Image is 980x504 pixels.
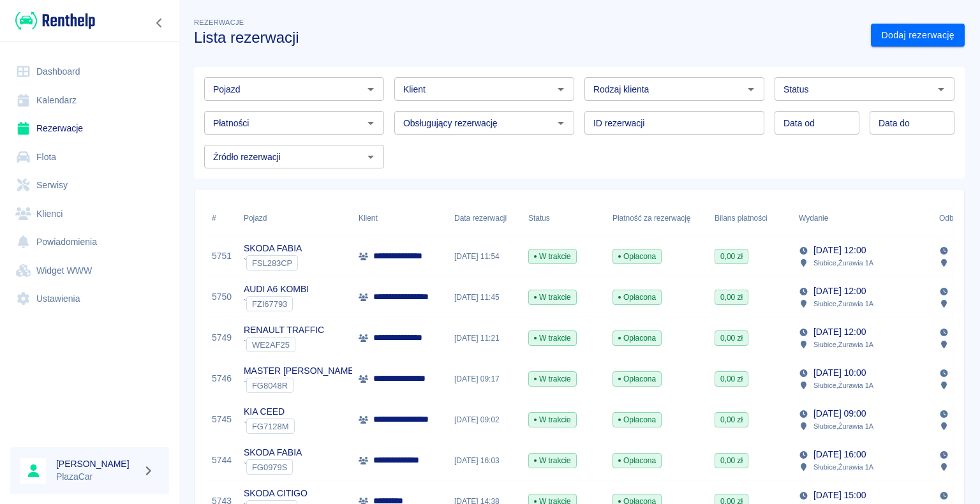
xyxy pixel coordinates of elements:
a: Klienci [10,200,169,228]
p: [DATE] 12:00 [813,244,866,257]
span: Opłacona [613,251,661,262]
button: Otwórz [362,80,380,98]
span: W trakcie [529,414,576,426]
span: WE2AF25 [247,340,295,350]
p: Słubice , Żurawia 1A [813,420,873,432]
a: 5749 [212,331,232,345]
p: PlazaCar [56,470,138,484]
div: # [212,200,216,236]
p: [DATE] 16:00 [813,448,866,461]
span: FG7128M [247,422,294,431]
div: [DATE] 09:02 [448,399,522,440]
a: Dashboard [10,57,169,86]
a: Ustawienia [10,285,169,313]
span: W trakcie [529,332,576,344]
input: DD.MM.YYYY [775,111,859,135]
div: ` [244,378,356,393]
button: Otwórz [552,114,570,132]
span: FG8048R [247,381,293,390]
span: FZI67793 [247,299,292,309]
a: Serwisy [10,171,169,200]
span: 0,00 zł [715,414,748,426]
a: Renthelp logo [10,10,95,31]
p: SKODA FABIA [244,446,302,459]
span: Opłacona [613,332,661,344]
div: [DATE] 09:17 [448,359,522,399]
div: Status [522,200,606,236]
div: Klient [359,200,378,236]
p: Słubice , Żurawia 1A [813,298,873,309]
div: # [205,200,237,236]
button: Otwórz [362,114,380,132]
p: Słubice , Żurawia 1A [813,380,873,391]
p: [DATE] 10:00 [813,366,866,380]
input: DD.MM.YYYY [870,111,954,135]
span: W trakcie [529,373,576,385]
div: ` [244,419,295,434]
h6: [PERSON_NAME] [56,457,138,470]
a: Dodaj rezerwację [871,24,965,47]
span: 0,00 zł [715,251,748,262]
div: Status [528,200,550,236]
a: 5751 [212,249,232,263]
div: [DATE] 11:54 [448,236,522,277]
span: FG0979S [247,463,292,472]
div: Klient [352,200,448,236]
div: Płatność za rezerwację [606,200,708,236]
div: Bilans płatności [715,200,768,236]
p: [DATE] 15:00 [813,489,866,502]
span: 0,00 zł [715,292,748,303]
a: Rezerwacje [10,114,169,143]
p: Słubice , Żurawia 1A [813,339,873,350]
p: [DATE] 12:00 [813,325,866,339]
span: FSL283CP [247,258,297,268]
span: 0,00 zł [715,455,748,466]
span: Opłacona [613,373,661,385]
span: W trakcie [529,292,576,303]
span: 0,00 zł [715,332,748,344]
div: Płatność za rezerwację [612,200,691,236]
span: W trakcie [529,251,576,262]
span: W trakcie [529,455,576,466]
button: Otwórz [742,80,760,98]
img: Renthelp logo [15,10,95,31]
div: Data rezerwacji [448,200,522,236]
div: ` [244,337,324,352]
a: 5744 [212,454,232,467]
p: SKODA FABIA [244,242,302,255]
div: Wydanie [792,200,933,236]
span: 0,00 zł [715,373,748,385]
a: Flota [10,143,169,172]
a: Widget WWW [10,256,169,285]
a: Kalendarz [10,86,169,115]
p: Słubice , Żurawia 1A [813,461,873,473]
p: [DATE] 09:00 [813,407,866,420]
h3: Lista rezerwacji [194,29,861,47]
a: Powiadomienia [10,228,169,256]
span: Opłacona [613,455,661,466]
div: Wydanie [799,200,828,236]
div: ` [244,255,302,271]
div: [DATE] 16:03 [448,440,522,481]
div: Pojazd [244,200,267,236]
a: 5745 [212,413,232,426]
p: MASTER [PERSON_NAME] [244,364,356,378]
div: ` [244,296,309,311]
p: [DATE] 12:00 [813,285,866,298]
button: Otwórz [932,80,950,98]
div: ` [244,459,302,475]
button: Otwórz [552,80,570,98]
p: RENAULT TRAFFIC [244,323,324,337]
a: 5750 [212,290,232,304]
p: KIA CEED [244,405,295,419]
a: 5746 [212,372,232,385]
button: Zwiń nawigację [150,15,169,31]
p: SKODA CITIGO [244,487,308,500]
p: AUDI A6 KOMBI [244,283,309,296]
div: [DATE] 11:21 [448,318,522,359]
div: Odbiór [939,200,962,236]
button: Otwórz [362,148,380,166]
p: Słubice , Żurawia 1A [813,257,873,269]
div: Pojazd [237,200,352,236]
span: Rezerwacje [194,19,244,26]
